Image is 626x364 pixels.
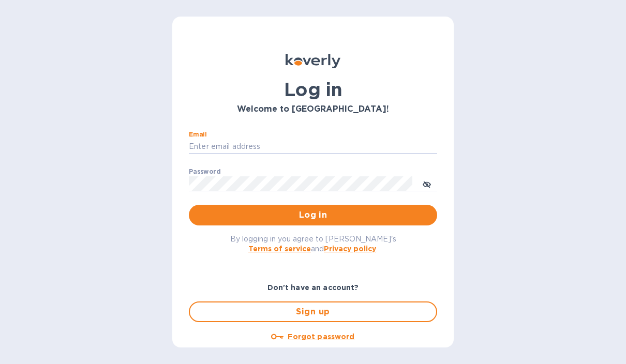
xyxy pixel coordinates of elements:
button: Sign up [189,301,437,322]
span: Log in [197,209,429,221]
label: Email [189,131,207,138]
span: By logging in you agree to [PERSON_NAME]'s and . [230,235,396,253]
b: Don't have an account? [267,283,359,292]
img: Koverly [286,54,340,68]
a: Terms of service [248,245,311,253]
h3: Welcome to [GEOGRAPHIC_DATA]! [189,104,437,114]
a: Privacy policy [324,245,376,253]
button: Log in [189,205,437,225]
label: Password [189,169,220,175]
input: Enter email address [189,139,437,155]
button: toggle password visibility [416,173,437,194]
span: Sign up [198,306,428,318]
u: Forgot password [288,332,354,341]
h1: Log in [189,79,437,100]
